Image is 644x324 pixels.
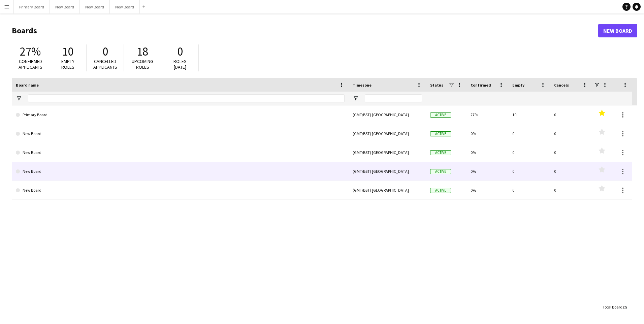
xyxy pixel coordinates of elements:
[16,181,345,200] a: New Board
[508,124,550,143] div: 0
[12,26,598,36] h1: Boards
[16,162,345,181] a: New Board
[14,0,50,13] button: Primary Board
[430,83,443,88] span: Status
[471,83,491,88] span: Confirmed
[430,112,451,118] span: Active
[137,44,148,59] span: 18
[430,169,451,174] span: Active
[102,44,108,59] span: 0
[61,58,74,70] span: Empty roles
[466,181,508,199] div: 0%
[353,95,359,101] button: Open Filter Menu
[508,162,550,181] div: 0
[550,143,592,162] div: 0
[550,181,592,199] div: 0
[349,162,426,181] div: (GMT/BST) [GEOGRAPHIC_DATA]
[353,83,372,88] span: Timezone
[550,162,592,181] div: 0
[110,0,140,13] button: New Board
[625,304,627,310] span: 5
[50,0,80,13] button: New Board
[508,181,550,199] div: 0
[20,44,41,59] span: 27%
[430,131,451,136] span: Active
[132,58,153,70] span: Upcoming roles
[16,124,345,143] a: New Board
[466,124,508,143] div: 0%
[16,83,39,88] span: Board name
[550,124,592,143] div: 0
[173,58,187,70] span: Roles [DATE]
[598,24,637,37] a: New Board
[508,143,550,162] div: 0
[349,124,426,143] div: (GMT/BST) [GEOGRAPHIC_DATA]
[466,143,508,162] div: 0%
[554,83,569,88] span: Cancels
[177,44,183,59] span: 0
[80,0,110,13] button: New Board
[508,105,550,124] div: 10
[349,181,426,199] div: (GMT/BST) [GEOGRAPHIC_DATA]
[16,105,345,124] a: Primary Board
[28,94,345,102] input: Board name Filter Input
[349,105,426,124] div: (GMT/BST) [GEOGRAPHIC_DATA]
[16,143,345,162] a: New Board
[349,143,426,162] div: (GMT/BST) [GEOGRAPHIC_DATA]
[93,58,117,70] span: Cancelled applicants
[603,300,627,314] div: :
[603,304,624,310] span: Total Boards
[365,94,422,102] input: Timezone Filter Input
[430,150,451,155] span: Active
[62,44,73,59] span: 10
[466,105,508,124] div: 27%
[466,162,508,181] div: 0%
[16,95,22,101] button: Open Filter Menu
[19,58,42,70] span: Confirmed applicants
[550,105,592,124] div: 0
[512,83,524,88] span: Empty
[430,188,451,193] span: Active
